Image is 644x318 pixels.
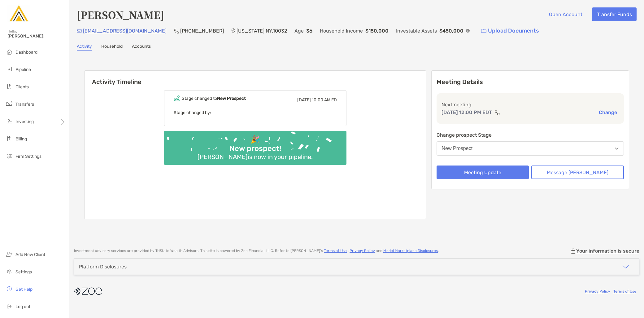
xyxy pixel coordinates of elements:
button: Message [PERSON_NAME] [531,166,624,179]
button: Transfer Funds [592,7,637,21]
img: company logo [74,284,102,298]
span: [PERSON_NAME]! [7,33,65,39]
div: New prospect! [227,144,284,153]
p: Age [294,27,304,35]
div: Platform Disclosures [79,264,127,270]
img: Event icon [174,95,180,101]
img: button icon [481,29,486,33]
img: Confetti [164,131,346,160]
img: Phone Icon [174,29,179,33]
img: firm-settings icon [6,152,13,160]
p: [DATE] 12:00 PM EDT [442,108,492,116]
a: Terms of Use [613,289,636,294]
b: New Prospect [217,96,246,101]
p: Household Income [320,27,363,35]
img: dashboard icon [6,48,13,55]
h4: [PERSON_NAME] [77,7,164,22]
button: Meeting Update [437,166,529,179]
span: Investing [15,119,34,124]
p: [US_STATE] , NY , 10032 [237,27,287,35]
a: Privacy Policy [585,289,610,294]
img: Info Icon [466,29,470,33]
img: get-help icon [6,285,13,293]
img: icon arrow [622,263,629,271]
span: Clients [15,84,29,90]
a: Terms of Use [324,249,347,253]
img: Zoe Logo [7,2,30,25]
p: Next meeting [442,101,619,108]
span: Add New Client [15,252,45,257]
p: $150,000 [365,27,389,35]
p: Investable Assets [396,27,437,35]
a: Privacy Policy [350,249,375,253]
img: Email Icon [77,29,82,33]
button: Open Account [544,7,587,21]
span: Settings [15,269,32,275]
span: Dashboard [15,50,37,55]
p: Stage changed by: [174,109,337,117]
img: settings icon [6,268,13,275]
img: billing icon [6,135,13,142]
div: [PERSON_NAME] is now in your pipeline. [195,153,315,161]
img: pipeline icon [6,65,13,73]
img: Location Icon [231,29,235,33]
a: Household [101,44,123,51]
span: Pipeline [15,67,31,72]
img: communication type [494,110,500,115]
span: Billing [15,136,27,142]
a: Activity [77,44,92,51]
p: 36 [306,27,312,35]
p: [EMAIL_ADDRESS][DOMAIN_NAME] [83,27,167,35]
a: Model Marketplace Disclosures [383,249,438,253]
img: logout icon [6,303,13,310]
img: investing icon [6,117,13,125]
span: Transfers [15,102,34,107]
a: Upload Documents [477,24,543,38]
p: Investment advisory services are provided by TriState Wealth Advisors . This site is powered by Z... [74,249,439,253]
span: 10:00 AM ED [312,97,337,103]
div: 🎉 [248,135,262,144]
img: clients icon [6,83,13,90]
p: Change prospect Stage [437,131,624,139]
span: Firm Settings [15,154,41,159]
img: add_new_client icon [6,250,13,258]
p: Your information is secure [576,248,639,254]
img: Open dropdown arrow [615,148,619,150]
p: [PHONE_NUMBER] [180,27,224,35]
button: New Prospect [437,141,624,156]
button: Change [597,109,619,116]
p: $450,000 [439,27,463,35]
img: transfers icon [6,100,13,108]
span: Get Help [15,287,33,292]
h6: Activity Timeline [85,71,426,86]
a: Accounts [132,44,151,51]
span: Log out [15,304,30,309]
span: [DATE] [297,97,311,103]
p: Meeting Details [437,78,624,86]
div: New Prospect [442,146,473,151]
div: Stage changed to [182,96,246,101]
